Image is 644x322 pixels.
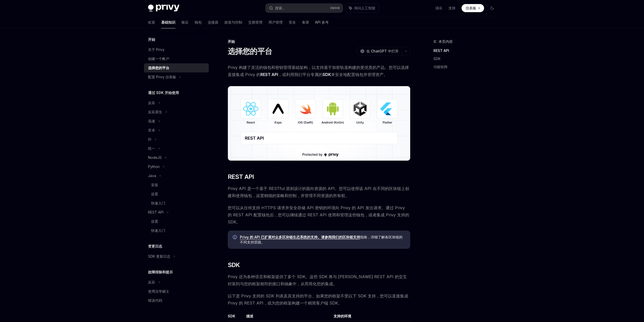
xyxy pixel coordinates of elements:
[148,174,156,178] font: Java
[228,173,254,180] font: REST API
[148,20,155,24] font: 欢迎
[148,66,169,70] font: 选择您的平台
[148,146,155,150] font: 统一
[148,298,162,302] font: 错误代码
[330,6,336,10] font: Ctrl
[228,274,407,286] font: Privy 还为各种语言和框架提供了多个 SDK。这些 SDK 将与 [PERSON_NAME] REST API 的交互封装到与您的框架相符的接口和抽象中，从而简化您的集成。
[268,16,283,28] a: 用户管理
[151,201,165,205] font: 快速入门
[433,63,500,71] a: 功能矩阵
[151,183,158,187] font: 安装
[345,4,379,13] button: 询问人工智能
[148,289,169,293] font: 使用法学硕士
[435,6,442,11] a: 演示
[144,226,209,235] a: 快速入门
[144,296,209,305] a: 错误代码
[144,180,209,190] a: 安装
[144,190,209,199] a: 设置
[148,270,173,274] font: 故障排除和提示
[208,20,218,24] font: 连接器
[275,6,284,10] font: 搜索...
[228,293,408,306] font: 以下是 Privy 支持的 SDK 列表及其支持的平台。如果您的框架不受以下 SDK 支持，您可以直接集成 Privy 的 REST API，或为您的框架构建一个精简客户端 SDK。
[246,314,253,318] font: 描述
[228,86,410,161] img: 图片/Platform2.png
[144,287,209,296] a: 使用法学硕士
[366,49,399,53] font: 在 ChatGPT 中打开
[248,20,262,24] font: 交易管理
[248,16,262,28] a: 交易管理
[148,164,160,169] font: Python
[228,47,272,56] font: 选择您的平台
[466,6,476,10] font: 仪表板
[289,16,296,28] a: 安全
[289,20,296,24] font: 安全
[195,16,202,28] a: 钱包
[148,254,170,258] font: SDK 更新日志
[268,20,283,24] font: 用户管理
[488,4,496,12] button: 切换暗模式
[448,6,455,11] a: 支持
[278,72,323,77] font: ，或利用我们平台专属的
[181,16,189,28] a: 验证
[148,119,155,123] font: 迅速
[462,4,484,12] a: 仪表板
[148,90,179,95] font: 通过 SDK 开始使用
[228,261,240,269] font: SDK
[315,20,329,24] font: API 参考
[433,47,500,55] a: REST API
[302,20,309,24] font: 食谱
[228,314,235,318] font: SDK
[433,48,449,53] font: REST API
[144,45,209,54] a: 关于 Privy
[439,39,453,44] font: 本页内容
[144,63,209,72] a: 选择您的平台
[208,16,218,28] a: 连接器
[195,20,202,24] font: 钱包
[148,75,176,79] font: 配置 Privy 仪表板
[148,101,155,105] font: 反应
[148,280,155,284] font: 反应
[144,54,209,63] a: 创建一个帐户
[228,205,409,224] font: 您可以从任何支持 HTTPS 请求并安全存储 API 密钥的环境向 Privy 的 API 发出请求。通过 Privy 的 REST API 配置钱包后，您可以继续通过 REST API 使用和...
[148,56,169,61] font: 创建一个帐户
[148,110,162,114] font: 反应原生
[151,228,165,233] font: 快速入门
[151,219,158,223] font: 设置
[161,20,175,24] font: 基础知识
[334,314,351,318] font: 支持的环境
[323,72,331,77] font: SDK
[302,16,309,28] a: 食谱
[433,55,500,63] a: SDK
[315,16,329,28] a: API 参考
[148,16,155,28] a: 欢迎
[148,137,152,141] font: 扑
[148,37,155,42] font: 开始
[161,16,175,28] a: 基础知识
[354,6,375,10] font: 询问人工智能
[144,217,209,226] a: 设置
[148,128,155,132] font: 安卓
[148,155,162,160] font: NodeJS
[336,6,340,10] font: +K
[260,72,278,77] font: REST API
[261,240,265,244] font: 。
[148,5,179,12] img: 深色标志
[148,210,163,214] font: REST API
[433,56,441,61] font: SDK
[331,72,388,77] font: 来安全地配置钱包并管理资产。
[224,20,242,24] font: 政策与控制
[181,20,189,24] font: 验证
[240,235,360,239] a: Privy 的 API 已扩展对众多区块链生态系统的支持。请参阅我们的区块链支持
[228,39,235,44] font: 开始
[148,244,162,248] font: 变更日志
[228,186,409,198] font: Privy API 是一个基于 RESTful 原则设计的面向资源的 API。您可以使用该 API 在不同的区块链上创建和使用钱包，设置精细的策略和控制，并管理不同资源的所有权。
[151,192,158,196] font: 设置
[357,47,402,55] button: 在 ChatGPT 中打开
[148,47,164,52] font: 关于 Privy
[144,199,209,208] a: 快速入门
[224,16,242,28] a: 政策与控制
[433,65,448,69] font: 功能矩阵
